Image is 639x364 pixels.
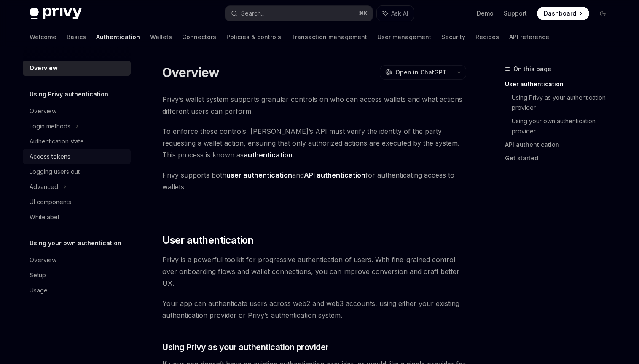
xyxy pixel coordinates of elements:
[244,151,293,159] strong: authentication
[380,65,452,80] button: Open in ChatGPT
[30,285,48,295] div: Usage
[30,121,70,131] div: Login methods
[30,270,46,280] div: Setup
[30,63,58,73] div: Overview
[23,104,131,119] a: Overview
[30,8,82,19] img: dark logo
[377,27,431,47] a: User management
[30,89,108,99] h5: Using Privy authentication
[150,27,172,47] a: Wallets
[505,138,616,151] a: API authentication
[23,61,131,76] a: Overview
[162,234,254,247] span: User authentication
[505,151,616,165] a: Get started
[475,27,499,47] a: Recipes
[241,8,265,19] div: Search...
[226,27,281,47] a: Policies & controls
[162,298,466,321] span: Your app can authenticate users across web2 and web3 accounts, using either your existing authent...
[23,149,131,164] a: Access tokens
[513,64,551,74] span: On this page
[162,65,219,80] h1: Overview
[512,91,616,114] a: Using Privy as your authentication provider
[30,255,56,265] div: Overview
[23,283,131,298] a: Usage
[504,9,527,18] a: Support
[23,194,131,210] a: UI components
[30,151,70,162] div: Access tokens
[30,197,71,207] div: UI components
[30,182,58,192] div: Advanced
[96,27,140,47] a: Authentication
[23,252,131,268] a: Overview
[162,93,466,117] span: Privy’s wallet system supports granular controls on who can access wallets and what actions diffe...
[162,169,466,193] span: Privy supports both and for authenticating access to wallets.
[544,9,576,18] span: Dashboard
[30,27,56,47] a: Welcome
[23,268,131,283] a: Setup
[377,6,414,21] button: Ask AI
[225,6,373,21] button: Search...⌘K
[30,212,59,222] div: Whitelabel
[395,68,447,77] span: Open in ChatGPT
[304,171,365,179] strong: API authentication
[67,27,86,47] a: Basics
[30,106,56,116] div: Overview
[537,7,589,20] a: Dashboard
[23,210,131,225] a: Whitelabel
[391,9,408,18] span: Ask AI
[30,167,80,177] div: Logging users out
[182,27,216,47] a: Connectors
[162,125,466,161] span: To enforce these controls, [PERSON_NAME]’s API must verify the identity of the party requesting a...
[23,164,131,179] a: Logging users out
[162,254,466,289] span: Privy is a powerful toolkit for progressive authentication of users. With fine-grained control ov...
[30,136,84,146] div: Authentication state
[477,9,494,18] a: Demo
[359,10,368,17] span: ⌘ K
[291,27,367,47] a: Transaction management
[30,238,121,248] h5: Using your own authentication
[441,27,465,47] a: Security
[509,27,549,47] a: API reference
[505,77,616,91] a: User authentication
[162,341,329,353] span: Using Privy as your authentication provider
[23,134,131,149] a: Authentication state
[512,114,616,138] a: Using your own authentication provider
[226,171,292,179] strong: user authentication
[596,7,609,20] button: Toggle dark mode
